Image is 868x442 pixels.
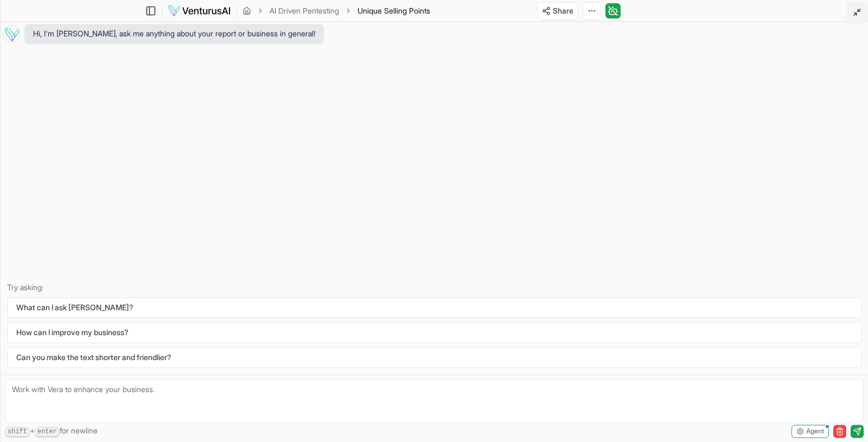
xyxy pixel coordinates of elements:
[7,282,861,293] p: Try asking:
[3,25,20,42] img: Vera
[806,427,824,435] span: Agent
[270,5,339,16] a: AI Driven Pentesting
[7,347,861,368] button: Can you make the text shorter and friendlier?
[358,5,430,16] span: Unique Selling Points
[5,425,98,437] span: + for newline
[5,427,30,437] kbd: shift
[553,5,573,16] span: Share
[7,322,861,343] button: How can I improve my business?
[35,427,60,437] kbd: enter
[792,425,829,438] button: Agent
[537,2,578,20] button: Share
[7,297,861,318] button: What can I ask [PERSON_NAME]?
[242,5,430,16] nav: breadcrumb
[358,6,430,15] span: Unique Selling Points
[33,28,315,39] span: Hi, I'm [PERSON_NAME], ask me anything about your report or business in general!
[168,4,231,17] img: logo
